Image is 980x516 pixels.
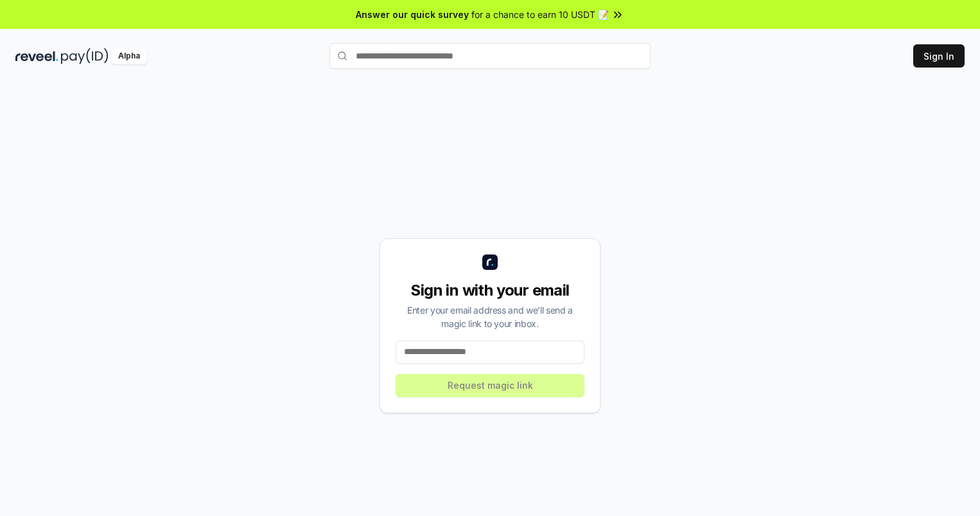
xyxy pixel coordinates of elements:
div: Alpha [111,48,147,64]
div: Enter your email address and we’ll send a magic link to your inbox. [396,303,584,330]
img: reveel_dark [15,48,58,64]
button: Sign In [913,44,965,67]
img: pay_id [61,48,109,64]
span: Answer our quick survey [356,8,469,21]
span: for a chance to earn 10 USDT 📝 [471,8,609,21]
img: logo_small [482,254,498,270]
div: Sign in with your email [396,280,584,301]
